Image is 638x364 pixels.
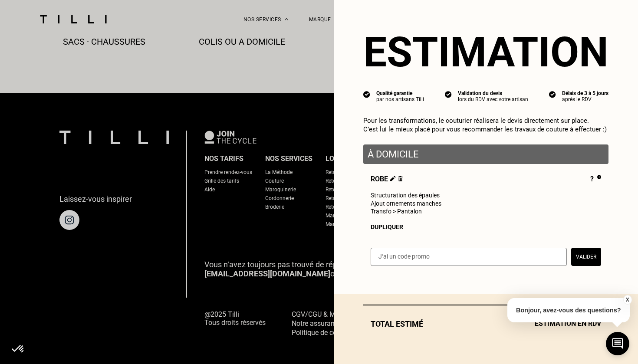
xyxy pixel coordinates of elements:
[597,175,601,179] img: Pourquoi le prix est indéfini ?
[562,90,608,96] div: Délais de 3 à 5 jours
[363,90,370,98] img: icon list info
[368,149,604,160] p: À domicile
[371,200,441,207] span: Ajout ornements manches
[371,248,567,266] input: J‘ai un code promo
[507,298,630,322] p: Bonjour, avez-vous des questions?
[571,248,601,266] button: Valider
[371,175,403,184] span: Robe
[458,90,528,96] div: Validation du devis
[371,192,440,199] span: Structuration des épaules
[623,295,631,305] button: X
[363,116,608,134] p: Pour les transformations, le couturier réalisera le devis directement sur place. C’est lui le mie...
[590,175,601,184] div: ?
[562,96,608,102] div: après le RDV
[445,90,452,98] img: icon list info
[371,208,422,215] span: Transfo > Pantalon
[390,176,396,181] img: Éditer
[363,28,608,76] section: Estimation
[458,96,528,102] div: lors du RDV avec votre artisan
[549,90,556,98] img: icon list info
[376,96,424,102] div: par nos artisans Tilli
[376,90,424,96] div: Qualité garantie
[371,223,601,230] div: Dupliquer
[363,319,608,328] div: Total estimé
[398,176,403,181] img: Supprimer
